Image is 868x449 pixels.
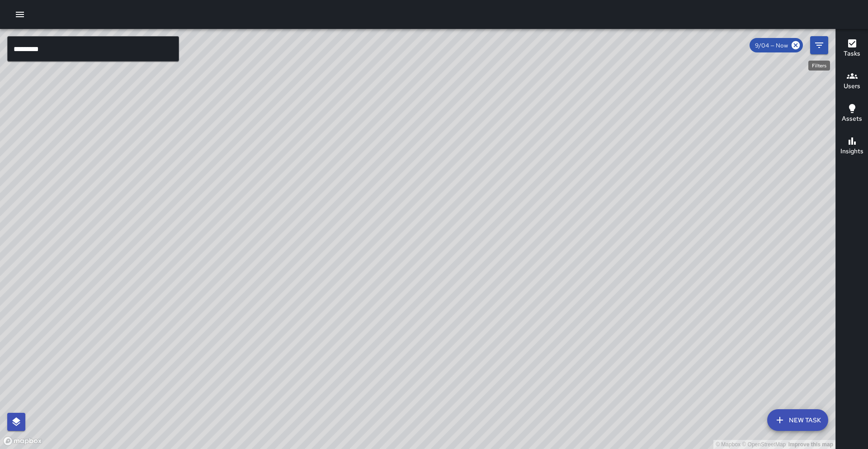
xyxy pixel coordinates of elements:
button: Users [836,65,868,98]
button: Assets [836,98,868,130]
h6: Assets [842,114,862,124]
div: Filters [808,61,830,71]
div: 9/04 — Now [750,38,803,52]
button: New Task [767,409,828,431]
button: Filters [810,36,828,54]
span: 9/04 — Now [750,42,793,49]
button: Tasks [836,33,868,65]
h6: Tasks [844,49,860,59]
h6: Users [844,81,860,91]
button: Insights [836,130,868,163]
h6: Insights [840,147,863,156]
